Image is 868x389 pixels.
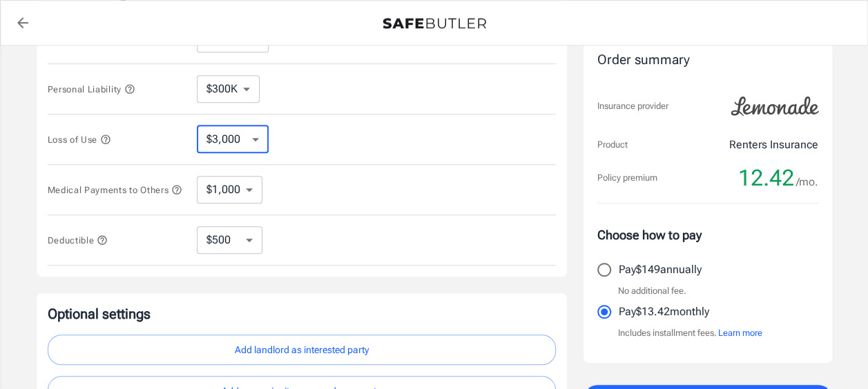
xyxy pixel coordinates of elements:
[48,304,556,323] p: Optional settings
[48,134,111,145] span: Loss of Use
[48,185,183,195] span: Medical Payments to Others
[618,326,762,340] p: Includes installment fees.
[597,171,657,185] p: Policy premium
[619,261,702,278] p: Pay $149 annually
[619,303,709,320] p: Pay $13.42 monthly
[738,164,794,192] span: 12.42
[723,87,827,126] img: Lemonade
[597,50,818,70] div: Order summary
[48,131,111,148] button: Loss of Use
[597,99,668,113] p: Insurance provider
[48,232,108,248] button: Deductible
[48,335,556,366] button: Add landlord as interested party
[597,226,818,244] p: Choose how to pay
[9,9,37,37] a: back to quotes
[718,326,762,340] button: Learn more
[48,181,183,198] button: Medical Payments to Others
[796,172,818,192] span: /mo.
[48,81,135,97] button: Personal Liability
[48,235,108,246] span: Deductible
[383,18,486,29] img: Back to quotes
[48,84,135,94] span: Personal Liability
[729,137,818,153] p: Renters Insurance
[597,138,628,152] p: Product
[618,284,686,298] p: No additional fee.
